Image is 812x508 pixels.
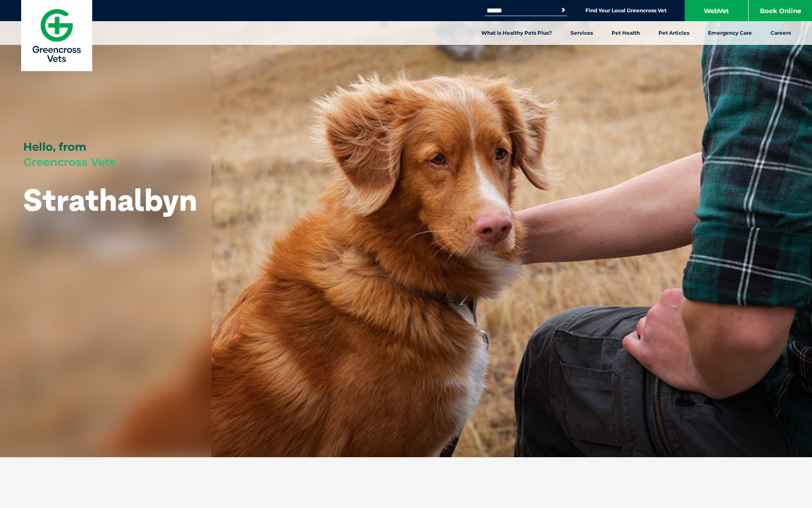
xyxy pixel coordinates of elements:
[23,155,115,169] span: Greencross Vets
[699,21,761,45] a: Emergency Care
[649,21,699,45] a: Pet Articles
[472,21,561,45] a: What is Healthy Pets Plus?
[602,21,649,45] a: Pet Health
[761,21,800,45] a: Careers
[559,6,568,14] button: Search
[23,183,197,216] h1: Strathalbyn
[23,140,86,154] span: Hello, from
[561,21,602,45] a: Services
[585,7,667,14] a: Find Your Local Greencross Vet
